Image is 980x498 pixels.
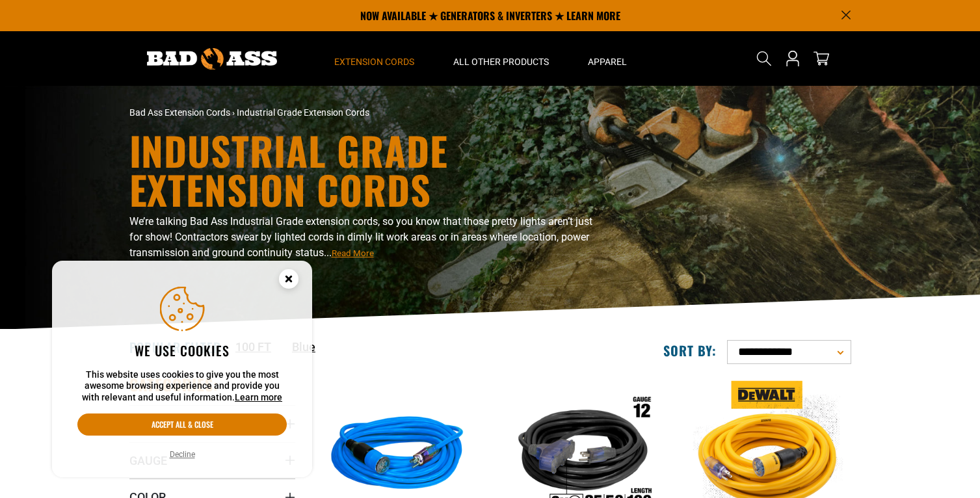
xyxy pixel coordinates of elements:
[315,31,434,86] summary: Extension Cords
[568,31,646,86] summary: Apparel
[235,392,282,402] a: Learn more
[232,107,235,118] span: ›
[129,214,604,261] p: We’re talking Bad Ass Industrial Grade extension cords, so you know that those pretty lights aren...
[77,369,287,404] p: This website uses cookies to give you the most awesome browsing experience and provide you with r...
[434,31,568,86] summary: All Other Products
[453,56,549,68] span: All Other Products
[663,342,717,359] label: Sort by:
[334,56,414,68] span: Extension Cords
[77,342,287,359] h2: We use cookies
[52,261,312,478] aside: Cookie Consent
[754,48,775,69] summary: Search
[332,248,374,258] span: Read More
[237,107,369,118] span: Industrial Grade Extension Cords
[147,48,277,70] img: Bad Ass Extension Cords
[166,448,199,461] button: Decline
[129,106,604,120] nav: breadcrumbs
[129,131,604,209] h1: Industrial Grade Extension Cords
[77,413,287,436] button: Accept all & close
[588,56,627,68] span: Apparel
[129,107,230,118] a: Bad Ass Extension Cords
